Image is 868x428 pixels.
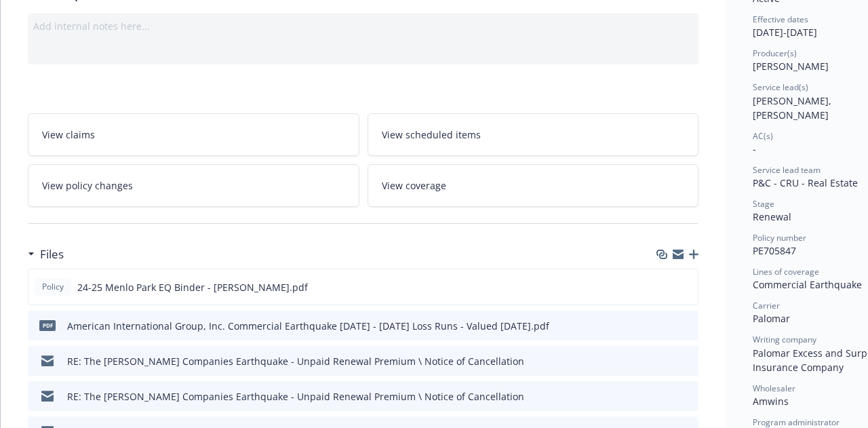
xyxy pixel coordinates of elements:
span: Effective dates [753,14,808,25]
span: Service lead(s) [753,81,808,93]
span: 24-25 Menlo Park EQ Binder - [PERSON_NAME].pdf [77,280,308,294]
span: View coverage [382,178,446,193]
button: download file [658,280,669,294]
div: American International Group, Inc. Commercial Earthquake [DATE] - [DATE] Loss Runs - Valued [DATE... [67,319,549,333]
div: RE: The [PERSON_NAME] Companies Earthquake - Unpaid Renewal Premium \ Notice of Cancellation [67,354,524,368]
span: Palomar [753,312,790,325]
button: preview file [680,280,692,294]
h3: Files [40,246,64,263]
span: [PERSON_NAME] [753,60,829,73]
button: download file [659,389,670,404]
button: download file [659,354,670,368]
a: View scheduled items [368,113,699,156]
span: Writing company [753,334,816,345]
a: View claims [28,113,359,156]
span: PE705847 [753,244,796,257]
span: Service lead team [753,164,821,176]
span: Wholesaler [753,383,795,394]
span: Lines of coverage [753,266,819,277]
button: preview file [681,319,693,333]
span: Stage [753,198,774,210]
button: preview file [681,354,693,368]
span: View scheduled items [382,128,481,142]
span: View policy changes [42,178,133,193]
a: View coverage [368,164,699,207]
div: Add internal notes here... [33,19,693,33]
button: preview file [681,389,693,404]
span: [PERSON_NAME], [PERSON_NAME] [753,94,834,121]
span: Policy [39,281,66,293]
span: Policy number [753,232,806,244]
span: - [753,142,756,155]
span: Amwins [753,395,789,408]
span: View claims [42,128,95,142]
span: pdf [39,320,56,330]
span: Renewal [753,210,791,223]
div: Files [28,246,64,263]
button: download file [659,319,670,333]
div: RE: The [PERSON_NAME] Companies Earthquake - Unpaid Renewal Premium \ Notice of Cancellation [67,389,524,404]
span: P&C - CRU - Real Estate [753,176,858,189]
span: Carrier [753,300,780,311]
span: Producer(s) [753,47,797,59]
a: View policy changes [28,164,359,207]
span: AC(s) [753,130,773,142]
span: Program administrator [753,416,840,428]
